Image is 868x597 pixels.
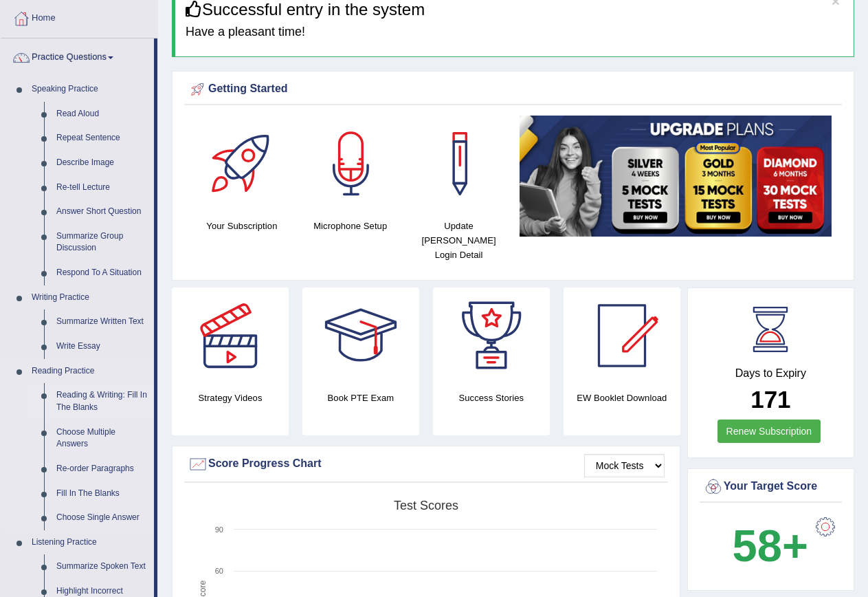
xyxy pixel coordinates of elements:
[50,175,154,200] a: Re-tell Lecture
[50,102,154,127] a: Read Aloud
[25,359,154,384] a: Reading Practice
[50,261,154,285] a: Respond To A Situation
[25,77,154,102] a: Speaking Practice
[186,1,843,19] h3: Successful entry in the system
[194,219,289,233] h4: Your Subscription
[215,525,223,534] text: 90
[188,454,665,475] div: Score Progress Chart
[50,420,154,457] a: Choose Multiple Answers
[703,367,838,380] h4: Days to Expiry
[520,116,832,236] img: small5.jpg
[703,477,838,497] div: Your Target Score
[733,521,808,571] b: 58+
[186,25,843,39] h4: Have a pleasant time!
[215,567,223,575] text: 60
[412,219,507,262] h4: Update [PERSON_NAME] Login Detail
[394,499,458,512] tspan: Test scores
[50,554,154,579] a: Summarize Spoken Text
[188,79,838,100] div: Getting Started
[50,224,154,261] a: Summarize Group Discussion
[750,386,790,413] b: 171
[50,383,154,420] a: Reading & Writing: Fill In The Blanks
[50,481,154,506] a: Fill In The Blanks
[25,530,154,555] a: Listening Practice
[50,199,154,224] a: Answer Short Question
[302,391,419,405] h4: Book PTE Exam
[25,285,154,310] a: Writing Practice
[50,310,154,334] a: Summarize Written Text
[172,391,289,405] h4: Strategy Videos
[50,457,154,481] a: Re-order Paragraphs
[433,391,550,405] h4: Success Stories
[1,39,154,73] a: Practice Questions
[50,151,154,175] a: Describe Image
[50,334,154,359] a: Write Essay
[717,420,821,443] a: Renew Subscription
[564,391,680,405] h4: EW Booklet Download
[50,506,154,530] a: Choose Single Answer
[303,219,398,233] h4: Microphone Setup
[50,126,154,151] a: Repeat Sentence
